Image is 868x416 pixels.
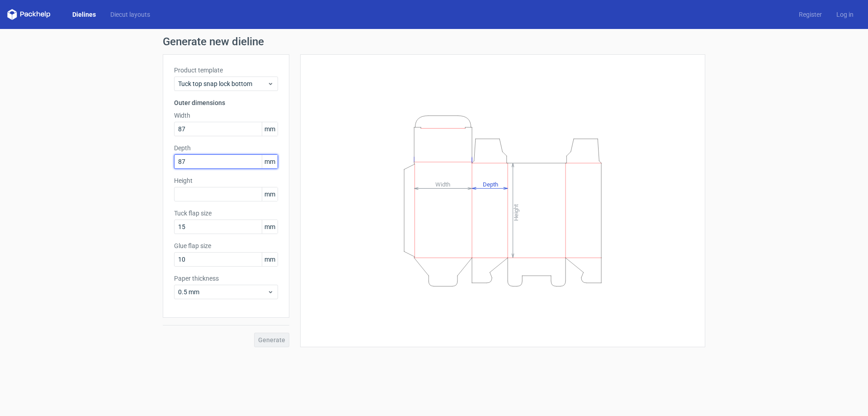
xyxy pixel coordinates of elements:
[174,143,278,153] label: Depth
[178,79,267,88] span: Tuck top snap lock bottom
[178,287,267,296] span: 0.5 mm
[262,155,278,168] span: mm
[174,209,278,218] label: Tuck flap size
[435,181,450,187] tspan: Width
[262,220,278,234] span: mm
[483,181,498,187] tspan: Depth
[513,204,519,220] tspan: Height
[65,10,103,19] a: Dielines
[174,111,278,120] label: Width
[103,10,157,19] a: Diecut layouts
[829,10,861,19] a: Log in
[792,10,829,19] a: Register
[262,122,278,136] span: mm
[174,66,278,75] label: Product template
[163,36,705,47] h1: Generate new dieline
[174,176,278,185] label: Height
[262,187,278,201] span: mm
[174,274,278,283] label: Paper thickness
[174,241,278,250] label: Glue flap size
[174,98,278,107] h3: Outer dimensions
[262,253,278,266] span: mm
